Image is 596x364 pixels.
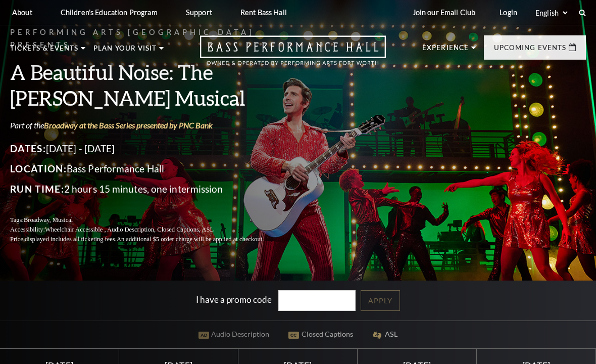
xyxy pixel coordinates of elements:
a: Broadway at the Bass Series presented by PNC Bank [44,120,213,130]
span: Wheelchair Accessible , Audio Description, Closed Captions, ASL [45,226,214,233]
p: Plan Your Visit [93,45,157,57]
span: Broadway, Musical [24,216,73,223]
p: Rent Bass Hall [240,8,287,17]
p: Tags: [10,215,288,225]
h3: A Beautiful Noise: The [PERSON_NAME] Musical [10,59,288,111]
span: An additional $5 order charge will be applied at checkout. [117,236,264,243]
p: 2 hours 15 minutes, one intermission [10,181,288,197]
span: Dates: [10,143,46,154]
p: Tickets & Events [10,45,78,57]
p: Support [186,8,212,17]
span: Run Time: [10,183,64,195]
p: Children's Education Program [61,8,158,17]
span: Location: [10,163,67,174]
select: Select: [533,8,569,18]
p: Part of the [10,120,288,131]
p: Experience [422,44,469,57]
p: Bass Performance Hall [10,161,288,177]
p: Price displayed includes all ticketing fees. [10,235,288,244]
p: [DATE] - [DATE] [10,141,288,157]
p: Upcoming Events [494,44,566,57]
p: Accessibility: [10,225,288,235]
label: I have a promo code [196,294,272,305]
p: About [12,8,32,17]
